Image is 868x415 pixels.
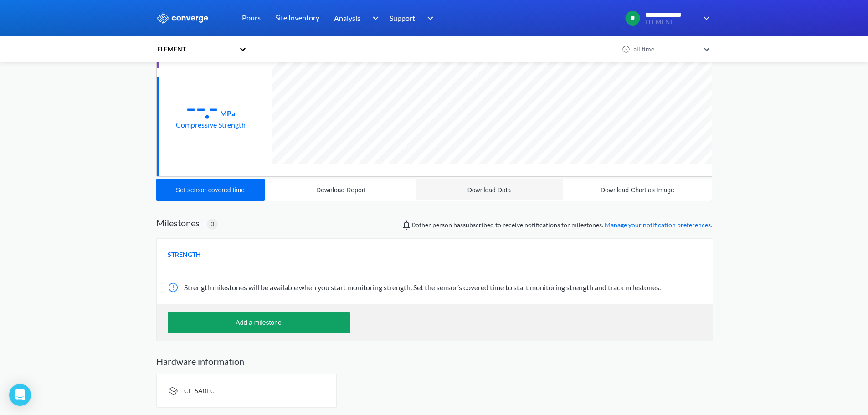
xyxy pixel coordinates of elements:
img: downArrow.svg [698,13,712,24]
div: Compressive Strength [176,119,246,130]
h2: Hardware information [156,356,712,367]
button: Download Chart as Image [563,179,711,201]
span: 0 [211,219,214,229]
span: CE-5A0FC [184,387,215,395]
div: Download Data [467,186,511,194]
span: Analysis [334,12,360,24]
span: Support [390,12,415,24]
button: Add a milestone [168,312,350,333]
span: STRENGTH [168,250,201,260]
span: ELEMENT [645,19,698,26]
span: 0 other [412,221,431,229]
div: Set sensor covered time [176,186,245,194]
div: Download Chart as Image [601,186,674,194]
img: icon-clock.svg [622,45,630,53]
span: Strength milestones will be available when you start monitoring strength. Set the sensor’s covere... [184,283,661,292]
button: Set sensor covered time [156,179,265,201]
a: Manage your notification preferences. [605,221,712,229]
h2: Milestones [156,217,200,228]
button: Download Data [415,179,563,201]
div: Open Intercom Messenger [9,384,31,406]
img: downArrow.svg [366,13,381,24]
div: ELEMENT [156,44,235,54]
span: person has subscribed to receive notifications for milestones. [412,220,712,230]
img: downArrow.svg [421,13,436,24]
div: Download Report [316,186,365,194]
img: signal-icon.svg [168,385,179,396]
img: logo_ewhite.svg [156,12,209,24]
button: Download Report [267,179,415,201]
div: --.- [186,96,218,119]
img: notifications-icon.svg [401,220,412,231]
div: all time [631,44,699,54]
